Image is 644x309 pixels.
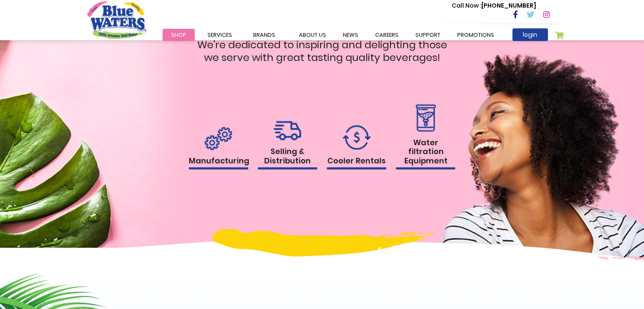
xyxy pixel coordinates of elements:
span: Brands [253,31,275,39]
h1: Manufacturing [189,156,248,170]
p: [PHONE_NUMBER] [452,1,536,10]
a: Selling & Distribution [258,121,317,169]
span: Services [207,31,232,39]
p: We're dedicated to inspiring and delighting those we serve with great tasting quality beverages! [189,39,456,64]
a: Cooler Rentals [327,125,386,170]
h1: Selling & Distribution [258,147,317,169]
img: rental [413,104,438,132]
a: Promotions [449,29,503,41]
a: support [407,29,449,41]
a: Water filtration Equipment [396,104,455,170]
a: store logo [87,1,146,39]
img: rental [274,121,301,141]
span: Call Now : [452,1,481,10]
h1: Cooler Rentals [327,156,386,170]
img: rental [343,125,370,150]
a: about us [290,29,334,41]
a: careers [367,29,407,41]
img: rental [205,127,232,150]
a: login [512,28,548,41]
a: Manufacturing [189,127,248,170]
h1: Water filtration Equipment [396,138,455,170]
span: Shop [171,31,186,39]
a: News [334,29,367,41]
